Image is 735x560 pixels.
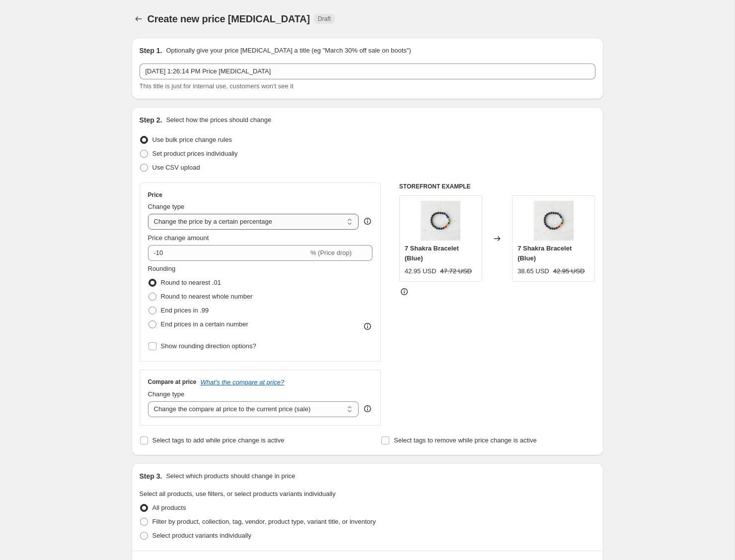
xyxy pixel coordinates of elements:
[140,82,294,90] span: This title is just for internal use, customers won't see it
[152,164,200,171] span: Use CSV upload
[148,245,308,261] input: -15
[405,245,459,262] span: 7 Shakra Bracelet (Blue)
[152,136,232,143] span: Use bulk price change rules
[140,46,162,56] h2: Step 1.
[152,504,186,511] span: All products
[394,436,537,444] span: Select tags to remove while price change is active
[310,249,352,256] span: % (Price drop)
[152,532,251,539] span: Select product variants individually
[140,490,336,498] span: Select all products, use filters, or select products variants individually
[161,342,256,350] span: Show rounding direction options?
[534,201,574,241] img: 7-chakra-bracelet_925x_29219fd1-05f6-42be-ba87-953b4eb1e34e_80x.jpg
[517,266,549,276] div: 38.65 USD
[132,12,146,26] button: Price change jobs
[148,203,185,210] span: Change type
[148,265,176,272] span: Rounding
[421,201,460,241] img: 7-chakra-bracelet_925x_29219fd1-05f6-42be-ba87-953b4eb1e34e_80x.jpg
[152,436,285,444] span: Select tags to add while price change is active
[363,404,372,414] div: help
[148,191,162,199] h3: Price
[152,150,238,157] span: Set product prices individually
[152,518,376,525] span: Filter by product, collection, tag, vendor, product type, variant title, or inventory
[363,216,372,226] div: help
[148,378,197,386] h3: Compare at price
[166,115,271,125] p: Select how the prices should change
[201,378,285,386] button: What's the compare at price?
[553,266,585,276] strike: 42.95 USD
[166,46,411,56] p: Optionally give your price [MEDICAL_DATA] a title (eg "March 30% off sale on boots")
[161,293,253,300] span: Round to nearest whole number
[140,471,162,481] h2: Step 3.
[399,183,595,190] h6: STOREFRONT EXAMPLE
[147,13,310,24] span: Create new price [MEDICAL_DATA]
[140,63,595,79] input: 30% off holiday sale
[318,15,331,23] span: Draft
[161,279,221,286] span: Round to nearest .01
[405,266,437,276] div: 42.95 USD
[148,390,185,398] span: Change type
[148,234,209,242] span: Price change amount
[517,245,572,262] span: 7 Shakra Bracelet (Blue)
[161,307,209,314] span: End prices in .99
[440,266,472,276] strike: 47.72 USD
[161,320,248,328] span: End prices in a certain number
[140,115,162,125] h2: Step 2.
[166,471,295,481] p: Select which products should change in price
